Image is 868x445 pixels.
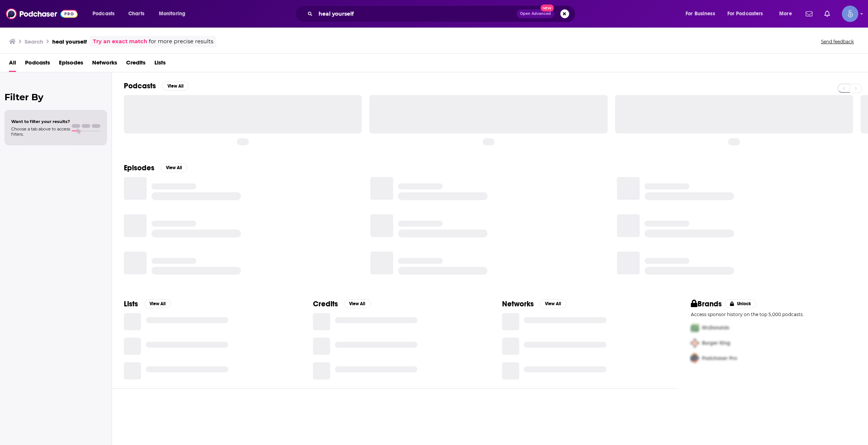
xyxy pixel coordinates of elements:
img: Podchaser - Follow, Share and Rate Podcasts [6,7,78,21]
a: Episodes [59,57,83,72]
h2: Filter By [4,92,107,102]
span: Want to filter your results? [11,119,70,124]
a: NetworksView All [502,299,567,309]
h2: Episodes [124,163,154,173]
h2: Credits [313,299,338,309]
span: Monitoring [159,9,185,19]
a: Podcasts [25,57,50,72]
button: View All [344,299,371,308]
span: Charts [128,9,144,19]
span: For Podcasters [727,9,763,19]
img: First Pro Logo [688,320,702,335]
a: CreditsView All [313,299,371,309]
a: ListsView All [124,299,171,309]
a: Show notifications dropdown [821,7,833,20]
span: McDonalds [702,325,729,331]
span: Podchaser Pro [702,355,737,362]
button: Unlock [725,299,756,308]
button: open menu [723,8,774,20]
button: View All [144,299,171,308]
h2: Brands [691,299,722,309]
a: Charts [123,8,149,20]
span: Choose a tab above to access filters. [11,126,70,137]
a: Try an exact match [93,37,147,46]
button: View All [540,299,567,308]
h3: Search [25,38,43,45]
a: Lists [154,57,166,72]
span: Open Advanced [520,12,551,16]
span: Burger King [702,340,730,346]
h2: Lists [124,299,138,309]
button: open menu [154,8,195,20]
span: For Business [686,9,715,19]
h3: heal yourself [52,38,87,45]
a: EpisodesView All [124,163,187,173]
button: View All [162,82,189,91]
span: Podcasts [93,9,115,19]
button: open menu [87,8,124,20]
button: View All [160,163,187,172]
h2: Podcasts [124,81,156,91]
button: open menu [774,8,801,20]
img: User Profile [842,6,858,22]
p: Access sponsor history on the top 5,000 podcasts. [691,312,856,317]
span: New [540,4,554,12]
button: open menu [680,8,724,20]
a: PodcastsView All [124,81,189,91]
button: Open AdvancedNew [517,9,554,18]
img: Third Pro Logo [688,351,702,366]
a: Show notifications dropdown [803,7,815,20]
span: Logged in as Spiral5-G1 [842,6,858,22]
button: Show profile menu [842,6,858,22]
h2: Networks [502,299,534,309]
button: Send feedback [819,38,856,45]
a: All [9,57,16,72]
div: Search podcasts, credits, & more... [302,5,583,22]
span: More [779,9,792,19]
input: Search podcasts, credits, & more... [316,8,517,20]
span: for more precise results [149,37,213,46]
a: Networks [92,57,117,72]
a: Credits [126,57,145,72]
img: Second Pro Logo [688,335,702,351]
